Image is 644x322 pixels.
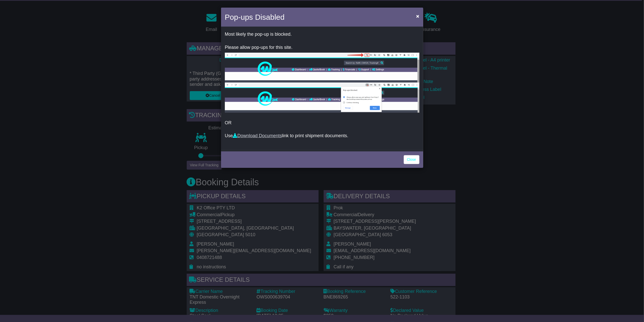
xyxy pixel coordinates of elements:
[404,155,419,164] a: Close
[221,28,423,150] div: OR
[414,11,422,21] button: Close
[233,133,282,138] a: Download Documents
[225,83,419,113] img: allow-popup-2.png
[416,13,419,19] span: ×
[225,133,419,139] p: Use link to print shipment documents.
[225,32,419,37] p: Most likely the pop-up is blocked.
[225,11,285,23] h4: Pop-ups Disabled
[225,45,419,50] p: Please allow pop-ups for this site.
[225,53,419,83] img: allow-popup-1.png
